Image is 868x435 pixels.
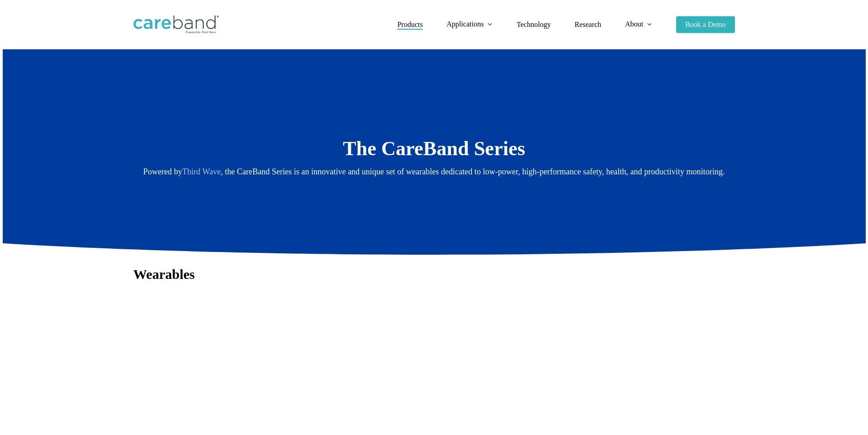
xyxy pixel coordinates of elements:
a: About [625,21,652,28]
a: Research [575,21,601,28]
span: Book a Demo [685,21,726,28]
a: Products [397,21,423,28]
h3: Wearables [134,266,735,283]
a: Third Wave [182,167,221,176]
span: Applications [447,20,484,28]
p: Powered by , the CareBand Series is an innovative and unique set of wearables dedicated to low-po... [134,164,735,179]
a: Applications [447,21,493,28]
h2: The CareBand Series [134,136,735,161]
img: CareBand [134,16,219,34]
a: Technology [517,21,551,28]
a: Book a Demo [676,21,735,28]
span: About [625,20,643,28]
